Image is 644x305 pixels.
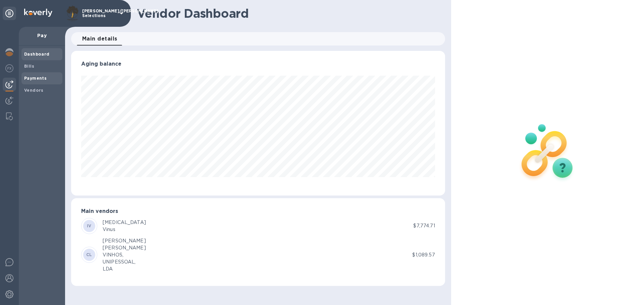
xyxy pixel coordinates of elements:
[413,222,435,229] p: $7,774.71
[82,34,117,44] span: Main details
[3,7,16,20] div: Unpin categories
[103,219,146,226] div: [MEDICAL_DATA]
[24,88,44,93] b: Vendors
[103,265,146,273] div: LDA
[103,244,146,251] div: [PERSON_NAME]
[87,223,92,228] b: IV
[24,52,50,57] b: Dashboard
[24,64,34,69] b: Bills
[103,226,146,233] div: Vinus
[24,76,47,81] b: Payments
[137,6,440,20] h1: Vendor Dashboard
[86,252,92,257] b: CL
[24,32,60,39] p: Pay
[412,251,435,258] p: $1,089.57
[103,251,146,258] div: VINHOS,
[24,9,52,17] img: Logo
[103,237,146,244] div: [PERSON_NAME]
[81,61,435,67] h3: Aging balance
[81,208,435,215] h3: Main vendors
[5,64,13,72] img: Foreign exchange
[103,258,146,265] div: UNIPESSOAL,
[82,9,116,18] p: [PERSON_NAME]/[PERSON_NAME] Selections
